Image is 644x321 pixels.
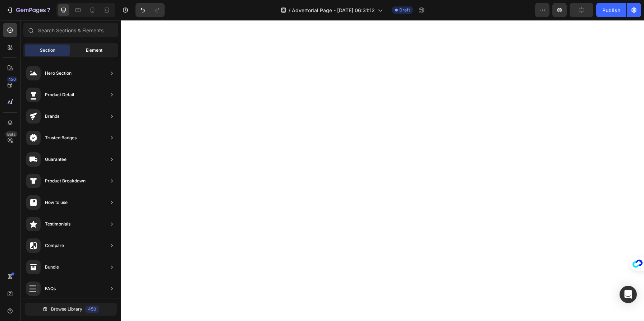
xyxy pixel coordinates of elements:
div: Brands [45,113,59,120]
span: Draft [399,7,410,13]
div: Compare [45,242,64,249]
div: Bundle [45,264,59,271]
iframe: Design area [121,20,644,321]
span: Advertorial Page - [DATE] 06:31:12 [292,6,375,14]
button: Browse Library450 [25,303,117,316]
div: Beta [5,131,17,137]
div: Testimonials [45,220,70,228]
p: 7 [47,6,50,14]
div: Publish [602,6,620,14]
div: Hero Section [45,70,72,77]
div: Open Intercom Messenger [620,286,637,303]
input: Search Sections & Elements [23,23,118,37]
div: Product Breakdown [45,177,86,185]
button: Publish [596,3,626,17]
button: 7 [3,3,54,17]
div: Undo/Redo [135,3,165,17]
div: How to use [45,199,68,206]
div: Product Detail [45,91,74,98]
span: / [289,6,290,14]
div: 450 [85,306,99,313]
span: Section [40,47,55,53]
div: 450 [7,76,17,82]
div: Guarantee [45,156,66,163]
div: FAQs [45,285,56,292]
span: Browse Library [51,306,82,312]
span: Element [86,47,102,53]
div: Trusted Badges [45,134,77,141]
